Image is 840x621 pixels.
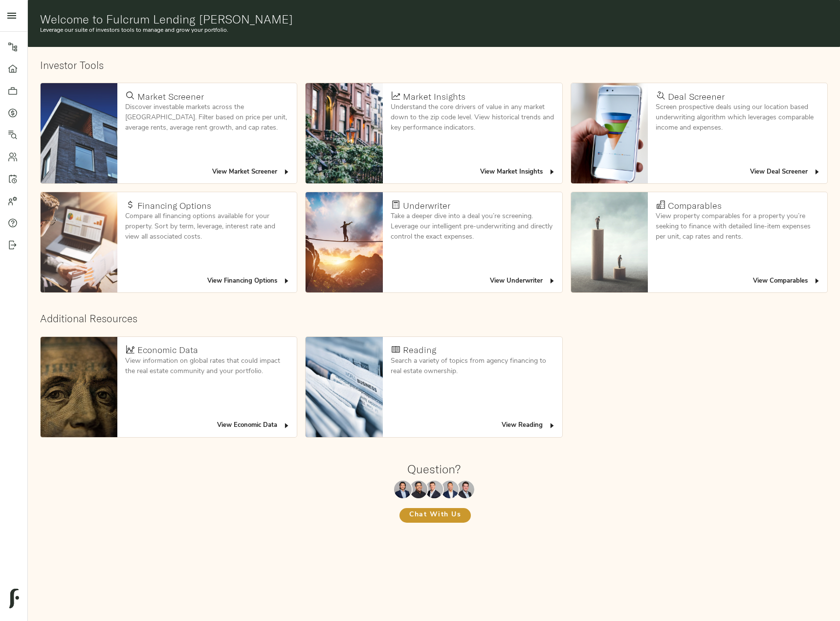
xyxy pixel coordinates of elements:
img: Market Screener [41,83,117,183]
p: Leverage our suite of investors tools to manage and grow your portfolio. [40,26,828,35]
img: Kenneth Mendonça [410,481,427,498]
img: Deal Screener [571,83,648,183]
img: Underwriter [306,192,382,292]
h2: Additional Resources [40,312,828,325]
p: View information on global rates that could impact the real estate community and your portfolio. [125,356,289,377]
h4: Financing Options [137,200,211,211]
img: Economic Data [41,337,117,437]
span: View Comparables [753,276,821,287]
button: View Deal Screener [748,165,823,180]
p: Take a deeper dive into a deal you’re screening. Leverage our intelligent pre-underwriting and di... [391,211,554,242]
button: View Financing Options [205,274,293,289]
h4: Market Insights [403,91,465,102]
img: Justin Stamp [457,481,474,498]
button: View Market Insights [478,165,558,180]
h4: Comparables [668,200,722,211]
button: View Reading [499,418,558,433]
span: View Economic Data [217,420,290,431]
span: View Financing Options [207,276,290,287]
span: Chat With Us [409,509,461,521]
span: View Market Insights [480,167,556,178]
h4: Underwriter [403,200,450,211]
h4: Reading [403,345,436,355]
span: View Reading [502,420,556,431]
img: Richard Le [441,481,459,498]
p: Discover investable markets across the [GEOGRAPHIC_DATA]. Filter based on price per unit, average... [125,102,289,133]
img: Maxwell Wu [394,481,412,498]
button: View Comparables [751,274,823,289]
img: Comparables [571,192,648,292]
button: Chat With Us [399,508,471,523]
p: Search a variety of topics from agency financing to real estate ownership. [391,356,554,377]
h2: Investor Tools [40,59,828,71]
p: Understand the core drivers of value in any market down to the zip code level. View historical tr... [391,102,554,133]
button: View Underwriter [487,274,558,289]
h4: Market Screener [137,91,204,102]
img: Financing Options [41,192,117,292]
img: Reading [306,337,382,437]
button: View Economic Data [215,418,293,433]
h1: Question? [407,462,461,476]
h4: Economic Data [137,345,198,355]
h1: Welcome to Fulcrum Lending [PERSON_NAME] [40,12,828,26]
img: Market Insights [306,83,382,183]
h4: Deal Screener [668,91,725,102]
button: View Market Screener [210,165,293,180]
img: Zach Frizzera [425,481,443,498]
span: View Market Screener [212,167,290,178]
p: Compare all financing options available for your property. Sort by term, leverage, interest rate ... [125,211,289,242]
span: View Deal Screener [750,167,821,178]
p: Screen prospective deals using our location based underwriting algorithm which leverages comparab... [656,102,819,133]
p: View property comparables for a property you’re seeking to finance with detailed line-item expens... [656,211,819,242]
span: View Underwriter [490,276,556,287]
